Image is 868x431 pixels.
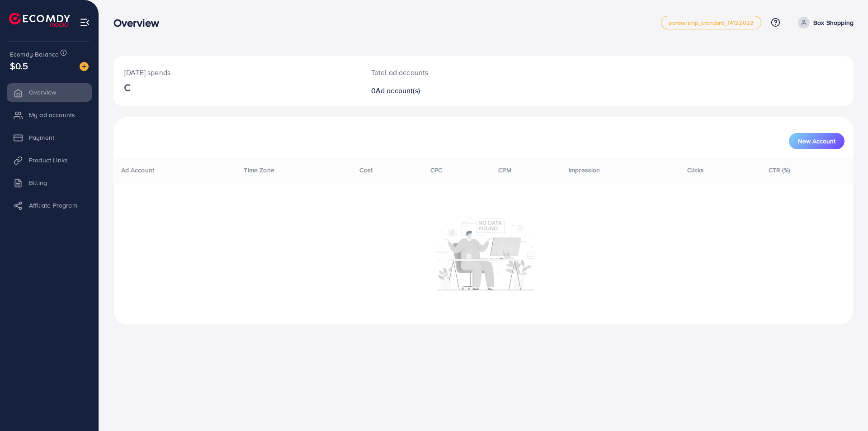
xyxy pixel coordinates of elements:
[371,67,534,78] p: Total ad accounts
[798,138,835,144] span: New Account
[371,86,534,95] h2: 0
[376,85,420,95] span: Ad account(s)
[9,13,70,27] img: logo
[789,133,844,149] button: New Account
[124,67,349,78] p: [DATE] spends
[10,59,28,72] span: $0.5
[80,17,90,28] img: menu
[113,16,166,29] h3: Overview
[813,17,854,28] p: Box Shopping
[661,16,761,29] a: partnership_standard_14122022
[669,20,754,26] span: partnership_standard_14122022
[794,17,854,28] a: Box Shopping
[80,62,89,71] img: image
[10,50,59,59] span: Ecomdy Balance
